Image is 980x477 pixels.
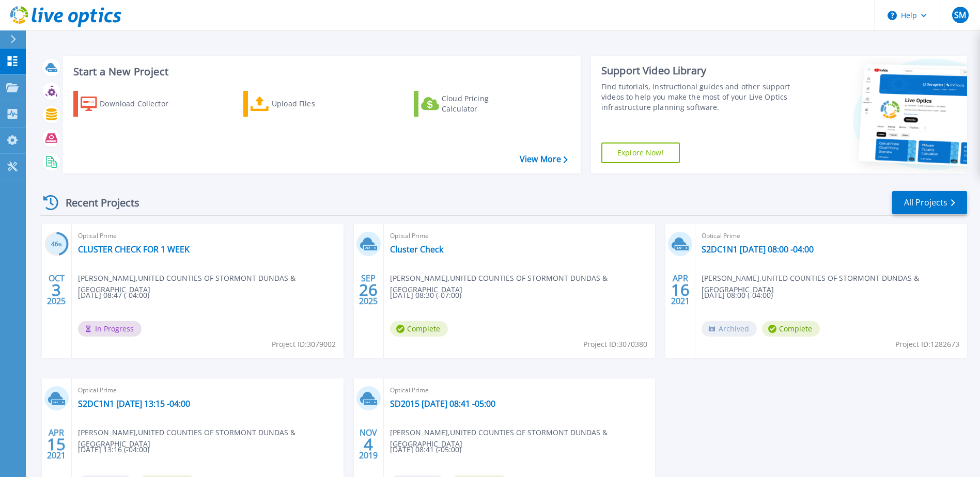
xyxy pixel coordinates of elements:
span: 16 [671,285,690,294]
div: Download Collector [100,93,182,114]
a: S2DC1N1 [DATE] 13:15 -04:00 [78,399,190,409]
div: SEP 2025 [359,271,378,309]
div: Upload Files [272,93,354,114]
span: Complete [762,321,820,337]
h3: 46 [44,239,69,250]
span: [PERSON_NAME] , UNITED COUNTIES OF STORMONT DUNDAS & [GEOGRAPHIC_DATA] [702,273,967,295]
a: Cluster Check [390,244,443,255]
div: OCT 2025 [46,271,66,309]
span: [DATE] 13:16 (-04:00) [78,444,149,455]
a: Download Collector [73,91,189,117]
a: SD2015 [DATE] 08:41 -05:00 [390,399,495,409]
span: Archived [702,321,757,337]
span: [PERSON_NAME] , UNITED COUNTIES OF STORMONT DUNDAS & [GEOGRAPHIC_DATA] [390,273,656,295]
a: Cloud Pricing Calculator [414,91,529,117]
span: Optical Prime [78,385,337,396]
span: In Progress [78,321,142,337]
span: [DATE] 08:30 (-07:00) [390,290,461,301]
span: [PERSON_NAME] , UNITED COUNTIES OF STORMONT DUNDAS & [GEOGRAPHIC_DATA] [78,427,344,450]
span: SM [954,11,966,19]
span: 4 [364,440,373,449]
span: [DATE] 08:41 (-05:00) [390,444,461,455]
span: Optical Prime [702,230,961,242]
span: Optical Prime [390,385,649,396]
a: CLUSTER CHECK FOR 1 WEEK [78,244,190,255]
span: Project ID: 1282673 [895,339,959,350]
a: All Projects [892,191,967,214]
div: APR 2021 [46,425,66,463]
a: S2DC1N1 [DATE] 08:00 -04:00 [702,244,814,255]
span: 3 [52,285,61,294]
a: Upload Files [243,91,359,117]
span: [PERSON_NAME] , UNITED COUNTIES OF STORMONT DUNDAS & [GEOGRAPHIC_DATA] [390,427,656,450]
span: 15 [47,440,66,449]
div: Find tutorials, instructional guides and other support videos to help you make the most of your L... [601,82,793,113]
span: Project ID: 3079002 [272,339,336,350]
span: [PERSON_NAME] , UNITED COUNTIES OF STORMONT DUNDAS & [GEOGRAPHIC_DATA] [78,273,344,295]
a: Explore Now! [601,142,680,163]
div: NOV 2019 [359,425,378,463]
span: [DATE] 08:47 (-04:00) [78,290,149,301]
span: [DATE] 08:00 (-04:00) [702,290,773,301]
span: Optical Prime [78,230,337,242]
h3: Start a New Project [73,66,567,77]
span: Project ID: 3070380 [583,339,647,350]
span: Optical Prime [390,230,649,242]
span: 26 [359,285,378,294]
div: Cloud Pricing Calculator [442,93,524,114]
span: Complete [390,321,448,337]
div: APR 2021 [671,271,690,309]
div: Support Video Library [601,64,793,77]
div: Recent Projects [40,190,153,215]
span: % [58,242,62,247]
a: View More [520,154,568,164]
